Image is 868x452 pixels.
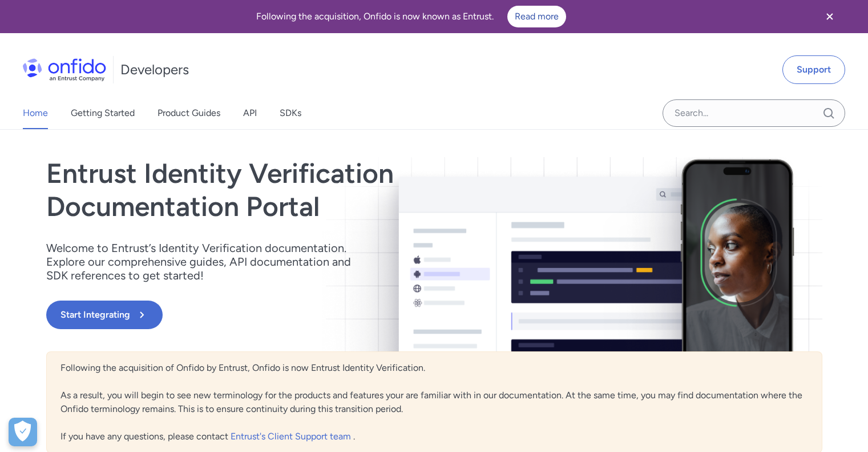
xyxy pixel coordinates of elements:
[46,301,163,329] button: Start Integrating
[782,55,845,84] a: Support
[46,157,590,223] h1: Entrust Identity Verification Documentation Portal
[809,2,851,31] button: Close banner
[71,97,135,129] a: Getting Started
[280,97,301,129] a: SDKs
[23,58,106,81] img: Onfido Logo
[9,418,37,446] button: Open Preferences
[823,10,837,23] svg: Close banner
[663,99,845,127] input: Onfido search input field
[158,97,220,129] a: Product Guides
[23,97,48,129] a: Home
[507,6,566,27] a: Read more
[46,241,366,282] p: Welcome to Entrust’s Identity Verification documentation. Explore our comprehensive guides, API d...
[243,97,257,129] a: API
[231,431,353,442] a: Entrust's Client Support team
[120,61,189,79] h1: Developers
[14,6,809,27] div: Following the acquisition, Onfido is now known as Entrust.
[46,301,590,329] a: Start Integrating
[9,418,37,446] div: Cookie Preferences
